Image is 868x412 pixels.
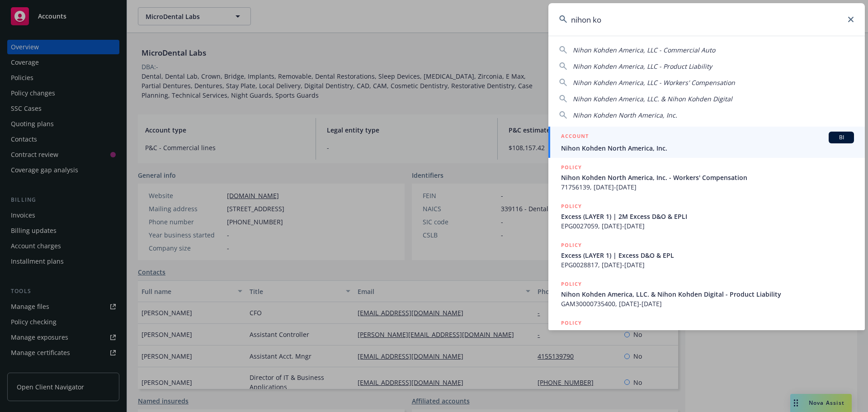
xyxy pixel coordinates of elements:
[548,313,865,352] a: POLICYNihon Kohden America, LLC. & Nihon Kohden Digital - Commercial Umbrella
[548,3,865,36] input: Search...
[548,275,865,313] a: POLICYNihon Kohden America, LLC. & Nihon Kohden Digital - Product LiabilityGAM30000735400, [DATE]...
[561,212,854,221] span: Excess (LAYER 1) | 2M Excess D&O & EPLI
[561,289,854,299] span: Nihon Kohden America, LLC. & Nihon Kohden Digital - Product Liability
[548,158,865,197] a: POLICYNihon Kohden North America, Inc. - Workers' Compensation71756139, [DATE]-[DATE]
[573,62,712,71] span: Nihon Kohden America, LLC - Product Liability
[561,260,854,270] span: EPG0028817, [DATE]-[DATE]
[561,328,854,338] span: Nihon Kohden America, LLC. & Nihon Kohden Digital - Commercial Umbrella
[573,46,715,54] span: Nihon Kohden America, LLC - Commercial Auto
[561,163,582,172] h5: POLICY
[561,173,854,182] span: Nihon Kohden North America, Inc. - Workers' Compensation
[561,182,854,192] span: 71756139, [DATE]-[DATE]
[573,78,735,87] span: Nihon Kohden America, LLC - Workers' Compensation
[548,197,865,236] a: POLICYExcess (LAYER 1) | 2M Excess D&O & EPLIEPG0027059, [DATE]-[DATE]
[561,299,854,308] span: GAM30000735400, [DATE]-[DATE]
[561,251,854,260] span: Excess (LAYER 1) | Excess D&O & EPL
[832,133,850,142] span: BI
[561,241,582,250] h5: POLICY
[573,111,677,119] span: Nihon Kohden North America, Inc.
[561,202,582,211] h5: POLICY
[561,318,582,327] h5: POLICY
[573,95,732,103] span: Nihon Kohden America, LLC. & Nihon Kohden Digital
[548,127,865,158] a: ACCOUNTBINihon Kohden North America, Inc.
[548,236,865,275] a: POLICYExcess (LAYER 1) | Excess D&O & EPLEPG0028817, [DATE]-[DATE]
[561,143,854,153] span: Nihon Kohden North America, Inc.
[561,279,582,289] h5: POLICY
[561,132,589,142] h5: ACCOUNT
[561,221,854,231] span: EPG0027059, [DATE]-[DATE]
